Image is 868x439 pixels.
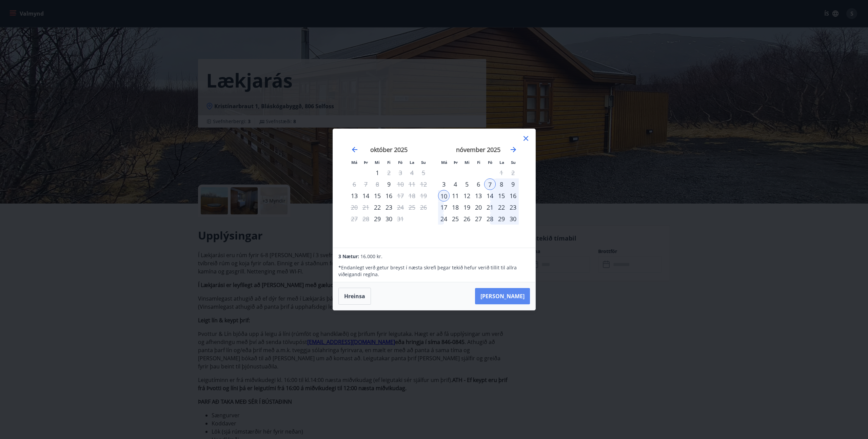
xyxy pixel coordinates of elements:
[383,202,395,213] td: Choose fimmtudagur, 23. október 2025 as your check-in date. It’s available.
[473,190,484,202] div: 13
[383,167,395,178] div: Aðeins útritun í boði
[461,213,473,225] div: 26
[484,190,496,202] td: Choose föstudagur, 14. nóvember 2025 as your check-in date. It’s available.
[496,190,507,202] div: 15
[496,213,507,225] div: 29
[372,190,383,202] td: Choose miðvikudagur, 15. október 2025 as your check-in date. It’s available.
[438,178,450,190] td: Choose mánudagur, 3. nóvember 2025 as your check-in date. It’s available.
[341,137,527,240] div: Calendar
[461,213,473,225] td: Choose miðvikudagur, 26. nóvember 2025 as your check-in date. It’s available.
[496,167,507,178] td: Not available. laugardagur, 1. nóvember 2025
[418,202,429,213] td: Not available. sunnudagur, 26. október 2025
[473,178,484,190] div: 6
[438,190,450,202] td: Selected as end date. mánudagur, 10. nóvember 2025
[477,160,480,165] small: Fi
[484,202,496,213] td: Choose föstudagur, 21. nóvember 2025 as your check-in date. It’s available.
[395,178,406,190] div: Aðeins útritun í boði
[395,167,406,178] td: Not available. föstudagur, 3. október 2025
[418,190,429,202] td: Not available. sunnudagur, 19. október 2025
[507,178,519,190] td: Selected. sunnudagur, 9. nóvember 2025
[395,213,406,225] div: Aðeins útritun í boði
[372,213,383,225] div: Aðeins innritun í boði
[499,160,504,165] small: La
[507,213,519,225] div: 30
[473,178,484,190] td: Choose fimmtudagur, 6. nóvember 2025 as your check-in date. It’s available.
[484,213,496,225] td: Choose föstudagur, 28. nóvember 2025 as your check-in date. It’s available.
[383,178,395,190] div: Aðeins innritun í boði
[473,213,484,225] td: Choose fimmtudagur, 27. nóvember 2025 as your check-in date. It’s available.
[509,146,517,154] div: Move forward to switch to the next month.
[475,288,530,304] button: [PERSON_NAME]
[496,202,507,213] div: 22
[338,288,371,305] button: Hreinsa
[473,190,484,202] td: Choose fimmtudagur, 13. nóvember 2025 as your check-in date. It’s available.
[484,190,496,202] div: 14
[410,160,414,165] small: La
[438,202,450,213] td: Choose mánudagur, 17. nóvember 2025 as your check-in date. It’s available.
[395,178,406,190] td: Choose föstudagur, 10. október 2025 as your check-in date. It’s available.
[461,202,473,213] td: Choose miðvikudagur, 19. nóvember 2025 as your check-in date. It’s available.
[349,202,360,213] td: Not available. mánudagur, 20. október 2025
[438,213,450,225] div: 24
[496,202,507,213] td: Choose laugardagur, 22. nóvember 2025 as your check-in date. It’s available.
[338,264,530,278] p: * Endanlegt verð getur breyst í næsta skrefi þegar tekið hefur verið tillit til allra viðeigandi ...
[507,213,519,225] td: Choose sunnudagur, 30. nóvember 2025 as your check-in date. It’s available.
[507,202,519,213] div: 23
[360,178,372,190] td: Not available. þriðjudagur, 7. október 2025
[372,190,383,202] div: 15
[364,160,368,165] small: Þr
[507,178,519,190] div: 9
[461,190,473,202] div: 12
[507,190,519,202] td: Choose sunnudagur, 16. nóvember 2025 as your check-in date. It’s available.
[461,190,473,202] td: Choose miðvikudagur, 12. nóvember 2025 as your check-in date. It’s available.
[351,146,359,154] div: Move backward to switch to the previous month.
[450,190,461,202] div: 11
[349,178,360,190] td: Not available. mánudagur, 6. október 2025
[383,167,395,178] td: Choose fimmtudagur, 2. október 2025 as your check-in date. It’s available.
[372,167,383,178] td: Choose miðvikudagur, 1. október 2025 as your check-in date. It’s available.
[473,202,484,213] div: 20
[496,178,507,190] td: Selected. laugardagur, 8. nóvember 2025
[454,160,458,165] small: Þr
[484,178,496,190] div: 7
[450,178,461,190] td: Choose þriðjudagur, 4. nóvember 2025 as your check-in date. It’s available.
[349,190,360,202] div: Aðeins innritun í boði
[383,190,395,202] div: 16
[372,178,383,190] td: Not available. miðvikudagur, 8. október 2025
[349,190,360,202] td: Choose mánudagur, 13. október 2025 as your check-in date. It’s available.
[372,167,383,178] div: 1
[511,160,516,165] small: Su
[395,202,406,213] div: Aðeins útritun í boði
[496,178,507,190] div: 8
[338,253,359,260] span: 3 Nætur:
[406,167,418,178] td: Not available. laugardagur, 4. október 2025
[507,202,519,213] td: Choose sunnudagur, 23. nóvember 2025 as your check-in date. It’s available.
[387,160,391,165] small: Fi
[383,190,395,202] td: Choose fimmtudagur, 16. október 2025 as your check-in date. It’s available.
[360,253,382,260] span: 16.000 kr.
[383,213,395,225] td: Choose fimmtudagur, 30. október 2025 as your check-in date. It’s available.
[360,190,372,202] div: 14
[383,202,395,213] div: 23
[450,213,461,225] td: Choose þriðjudagur, 25. nóvember 2025 as your check-in date. It’s available.
[383,178,395,190] td: Choose fimmtudagur, 9. október 2025 as your check-in date. It’s available.
[438,190,450,202] div: 10
[473,202,484,213] td: Choose fimmtudagur, 20. nóvember 2025 as your check-in date. It’s available.
[418,167,429,178] td: Not available. sunnudagur, 5. október 2025
[372,213,383,225] td: Choose miðvikudagur, 29. október 2025 as your check-in date. It’s available.
[372,202,383,213] div: Aðeins innritun í boði
[450,178,461,190] div: 4
[438,213,450,225] td: Choose mánudagur, 24. nóvember 2025 as your check-in date. It’s available.
[383,213,395,225] div: 30
[438,202,450,213] div: 17
[484,178,496,190] td: Selected as start date. föstudagur, 7. nóvember 2025
[465,160,470,165] small: Mi
[507,190,519,202] div: 16
[450,213,461,225] div: 25
[461,178,473,190] td: Choose miðvikudagur, 5. nóvember 2025 as your check-in date. It’s available.
[461,178,473,190] div: 5
[450,202,461,213] div: 18
[395,190,406,202] td: Choose föstudagur, 17. október 2025 as your check-in date. It’s available.
[450,190,461,202] td: Choose þriðjudagur, 11. nóvember 2025 as your check-in date. It’s available.
[406,190,418,202] td: Not available. laugardagur, 18. október 2025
